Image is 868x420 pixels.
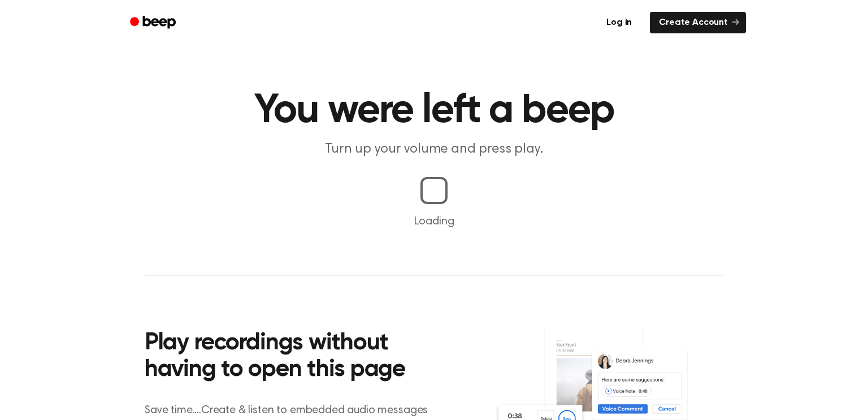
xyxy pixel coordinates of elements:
[650,12,746,33] a: Create Account
[14,213,854,230] p: Loading
[145,90,723,131] h1: You were left a beep
[595,10,643,36] a: Log in
[217,140,651,159] p: Turn up your volume and press play.
[122,12,186,34] a: Beep
[145,330,449,384] h2: Play recordings without having to open this page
